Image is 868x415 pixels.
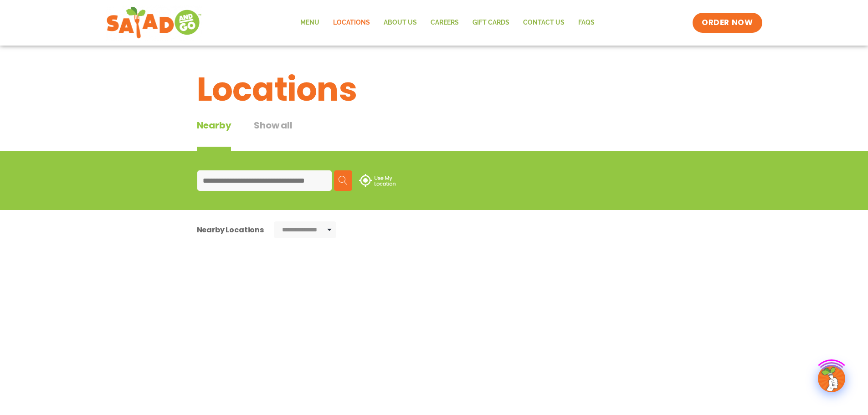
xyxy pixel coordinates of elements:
a: GIFT CARDS [466,12,516,33]
img: new-SAG-logo-768×292 [106,5,202,41]
nav: Menu [293,12,601,33]
a: Menu [293,12,326,33]
div: Nearby [197,118,231,151]
img: use-location.svg [359,174,395,187]
span: ORDER NOW [702,17,753,28]
h1: Locations [197,65,672,114]
button: Show all [254,118,292,151]
a: Careers [424,12,466,33]
a: Contact Us [516,12,571,33]
img: search.svg [339,176,348,185]
a: Locations [326,12,377,33]
div: Nearby Locations [197,224,264,236]
a: About Us [377,12,424,33]
div: Tabbed content [197,118,315,151]
a: FAQs [571,12,601,33]
a: ORDER NOW [693,13,762,33]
